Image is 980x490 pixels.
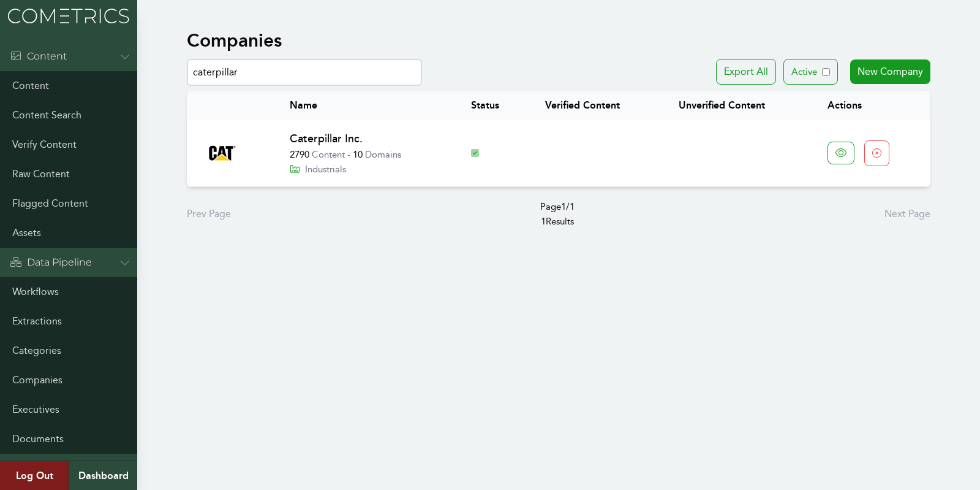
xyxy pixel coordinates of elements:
button: Export All [716,59,776,85]
img: Company Logo [202,134,241,173]
th: Status [456,91,530,120]
span: - [347,149,350,160]
p: 1 Results [540,199,575,229]
th: Actions [813,91,930,120]
span: 2790 [290,149,309,160]
a: Caterpillar Inc. [290,132,363,145]
div: Content [10,49,67,64]
a: Dashboard [69,461,137,490]
p: Content Domains [290,147,442,162]
th: Verified Content [530,91,665,120]
span: Page 1 / 1 [540,199,575,214]
a: New Company [850,59,930,84]
p: Active [791,64,817,79]
a: Industrials [290,164,346,175]
span: 10 [353,149,363,160]
th: Unverified Content [664,91,813,120]
h1: Companies [187,29,282,52]
input: Search by name [187,59,422,86]
div: Data Pipeline [10,255,92,270]
div: Prev Page [187,207,231,221]
div: Next Page [884,207,930,221]
th: Name [275,91,456,120]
